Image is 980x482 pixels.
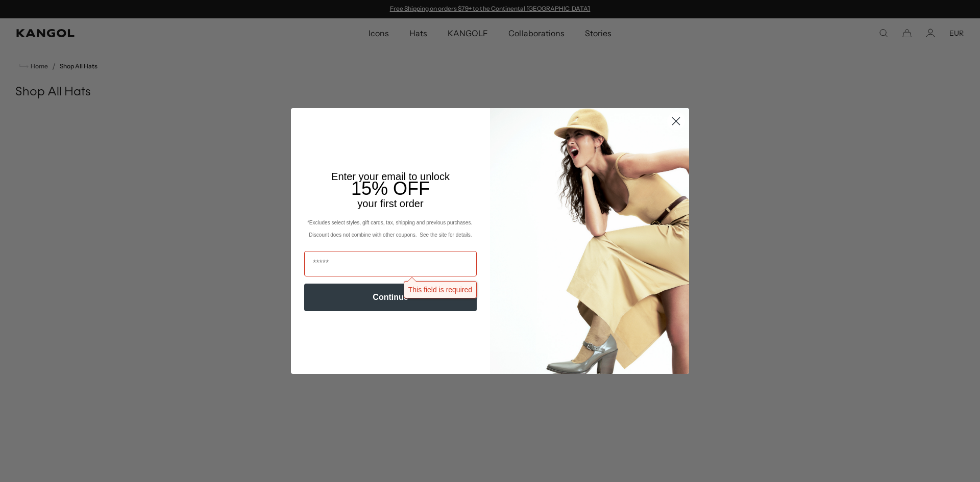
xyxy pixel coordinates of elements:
input: Email [304,251,477,276]
img: 93be19ad-e773-4382-80b9-c9d740c9197f.jpeg [490,108,689,373]
span: 15% OFF [351,178,430,199]
span: *Excludes select styles, gift cards, tax, shipping and previous purchases. Discount does not comb... [307,220,474,238]
span: your first order [357,198,423,209]
span: Enter your email to unlock [331,171,450,182]
button: Continue [304,284,477,311]
button: Close dialog [667,112,685,130]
